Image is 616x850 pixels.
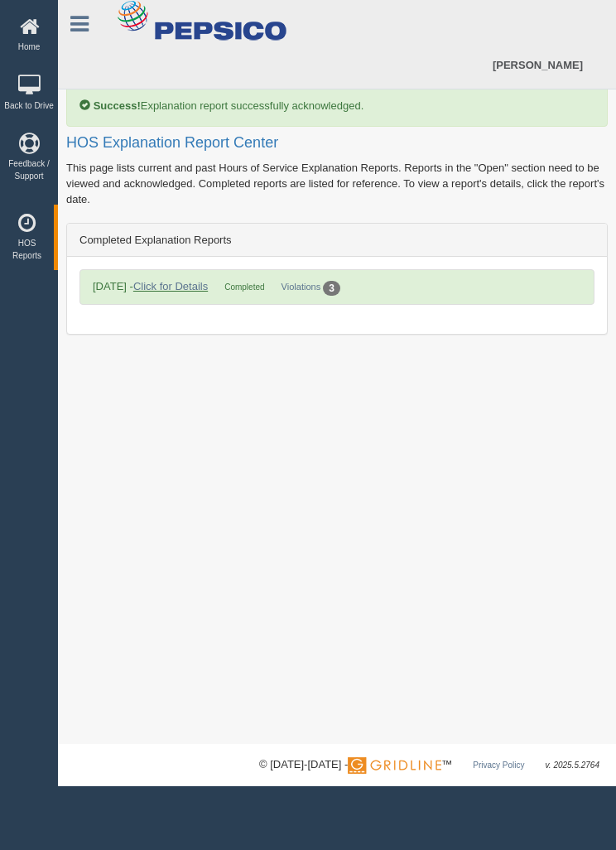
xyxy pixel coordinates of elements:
[84,278,216,294] div: [DATE] -
[323,281,340,296] div: 3
[94,99,141,112] b: Success!
[66,135,608,152] h2: HOS Explanation Report Center
[67,224,607,257] div: Completed Explanation Reports
[282,282,321,292] a: Violations
[224,283,264,292] span: Completed
[473,761,524,770] a: Privacy Policy
[133,280,208,292] a: Click for Details
[484,41,591,89] a: [PERSON_NAME]
[348,757,441,774] img: Gridline
[259,756,599,774] div: © [DATE]-[DATE] - ™
[546,761,599,770] span: v. 2025.5.2764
